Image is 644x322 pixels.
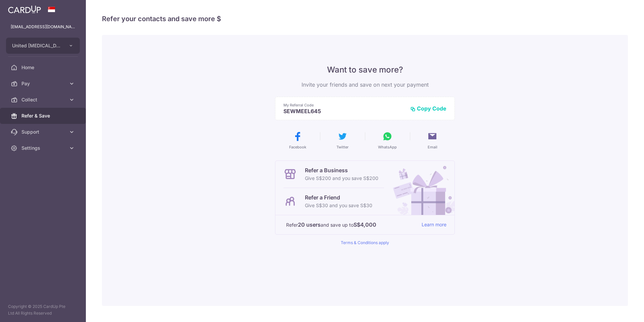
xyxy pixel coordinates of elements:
button: United [MEDICAL_DATA] and [MEDICAL_DATA] Specialist Clinic Pte Ltd [6,38,80,54]
p: SEWMEEL645 [283,108,405,114]
span: Facebook [289,144,306,150]
p: Refer a Friend [305,193,372,201]
span: Refer & Save [21,112,66,119]
img: Refer [387,161,454,215]
strong: 20 users [298,221,321,229]
p: Refer and save up to [286,221,416,229]
strong: S$4,000 [354,221,376,229]
p: Give S$30 and you save S$30 [305,201,372,210]
span: Home [21,64,66,71]
a: Terms & Conditions apply [341,240,389,245]
span: Settings [21,145,66,151]
p: Want to save more? [275,64,455,75]
span: Support [21,129,66,135]
button: Email [413,131,452,150]
span: Pay [21,80,66,87]
span: United [MEDICAL_DATA] and [MEDICAL_DATA] Specialist Clinic Pte Ltd [12,42,62,49]
span: WhatsApp [378,144,397,150]
button: WhatsApp [368,131,407,150]
button: Copy Code [410,105,446,112]
button: Facebook [278,131,317,150]
p: [EMAIL_ADDRESS][DOMAIN_NAME] [11,24,75,30]
span: Collect [21,96,66,103]
p: Give S$200 and you save S$200 [305,174,378,182]
span: Twitter [336,144,348,150]
h4: Refer your contacts and save more $ [102,13,628,24]
p: Invite your friends and save on next your payment [275,81,455,89]
img: CardUp [8,5,41,13]
a: Learn more [422,221,446,229]
button: Twitter [323,131,362,150]
p: My Referral Code [283,102,405,108]
iframe: Opens a widget where you can find more information [601,302,637,319]
p: Refer a Business [305,166,378,174]
span: Email [428,144,437,150]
